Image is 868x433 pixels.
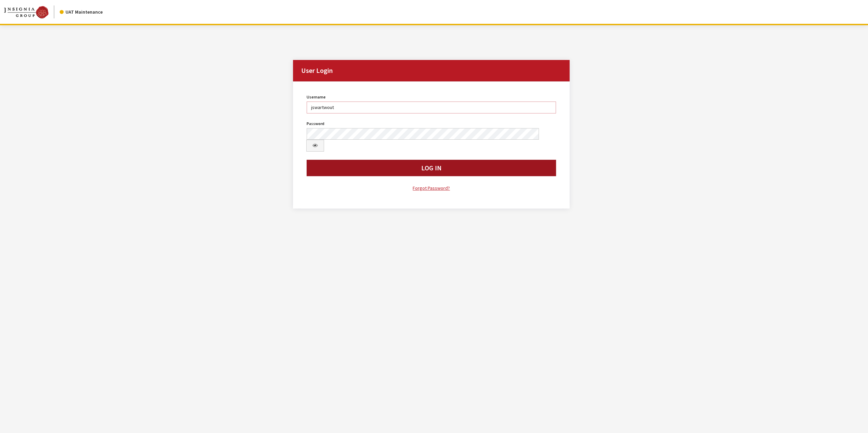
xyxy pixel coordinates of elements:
[307,160,556,176] button: Log In
[307,94,326,100] label: Username
[4,5,60,18] a: Insignia Group logo
[60,9,103,16] div: UAT Maintenance
[293,60,570,81] h2: User Login
[307,184,556,192] a: Forgot Password?
[306,140,324,152] button: Show Password
[307,121,324,127] label: Password
[4,6,48,18] img: Catalog Maintenance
